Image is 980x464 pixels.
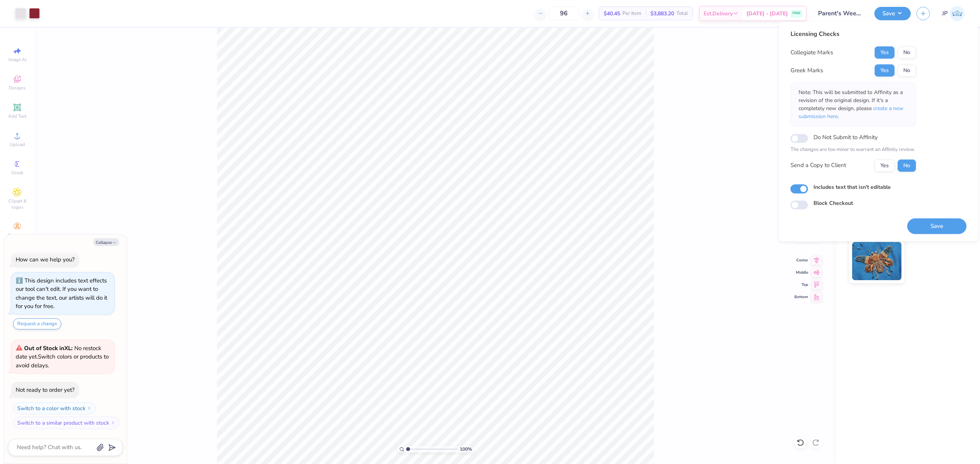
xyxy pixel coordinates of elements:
img: Metallic & Glitter [852,242,902,280]
span: Per Item [622,10,641,18]
span: $40.45 [604,10,620,18]
button: Yes [875,64,895,76]
button: No [898,159,916,172]
div: Collegiate Marks [791,48,833,57]
img: John Paul Torres [950,6,965,21]
span: Image AI [8,57,26,63]
span: $3,883.20 [650,10,674,18]
span: create a new submission here [799,105,903,120]
span: 100 % [460,446,472,453]
span: Designs [9,85,26,91]
input: – – [549,6,579,20]
div: Not ready to order yet? [16,386,75,394]
span: Middle [794,270,808,275]
button: Collapse [93,238,119,246]
label: Do Not Submit to Affinity [813,132,878,142]
strong: Out of Stock in XL : [24,344,74,352]
button: Save [874,7,911,20]
div: Send a Copy to Client [791,161,846,170]
button: Request a change [13,318,61,329]
p: Note: This will be submitted to Affinity as a revision of the original design. If it's a complete... [799,88,908,120]
span: Add Text [8,113,26,119]
span: Total [676,10,688,18]
span: Clipart & logos [4,198,31,210]
button: Switch to a color with stock [13,402,96,414]
button: Yes [875,46,895,58]
button: Switch to a similar product with stock [13,417,119,429]
span: Decorate [8,232,26,238]
button: No [898,64,916,76]
button: Yes [875,159,895,172]
span: Bottom [794,294,808,300]
p: The changes are too minor to warrant an Affinity review. [791,146,916,154]
label: Includes text that isn't editable [813,183,891,191]
label: Block Checkout [813,199,853,207]
span: Greek [11,170,23,176]
input: Untitled Design [812,6,869,21]
span: Center [794,258,808,263]
a: JP [942,6,965,21]
button: No [898,46,916,58]
div: How can we help you? [16,256,75,263]
span: [DATE] - [DATE] [746,10,788,18]
span: FREE [792,11,800,16]
span: Upload [10,141,25,148]
div: This design includes text effects our tool can't edit. If you want to change the text, our artist... [16,277,107,310]
div: Greek Marks [791,66,823,75]
img: Switch to a similar product with stock [111,420,115,425]
img: Switch to a color with stock [87,406,91,410]
button: Save [907,218,967,234]
span: Switch colors or products to avoid delays. [16,344,109,369]
span: Top [794,282,808,287]
span: JP [942,9,948,18]
div: Licensing Checks [791,29,916,39]
span: Est. Delivery [704,10,733,18]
